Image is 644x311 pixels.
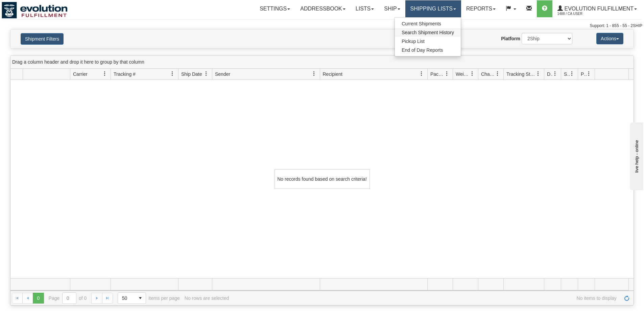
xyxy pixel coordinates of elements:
a: End of Day Reports [395,46,461,54]
span: Current Shipments [402,21,441,26]
span: Tracking Status [506,71,536,77]
img: logo1488.jpg [2,2,68,19]
span: Page sizes drop down [118,292,146,304]
a: Tracking Status filter column settings [532,68,544,80]
span: Weight [456,71,470,77]
a: Shipment Issues filter column settings [566,68,578,80]
span: items per page [118,292,180,304]
span: No items to display [234,295,617,301]
span: 50 [122,295,131,302]
span: Recipient [323,71,342,77]
a: Recipient filter column settings [416,68,427,80]
span: Evolution Fulfillment [563,6,634,12]
span: Carrier [73,71,88,77]
a: Evolution Fulfillment 1488 / CA User [552,0,642,17]
span: 1488 / CA User [557,10,608,17]
a: Current Shipments [395,19,461,28]
a: Tracking # filter column settings [167,68,178,80]
span: Search Shipment History [402,30,454,35]
span: End of Day Reports [402,47,443,53]
a: Delivery Status filter column settings [549,68,561,80]
a: Addressbook [295,0,351,17]
span: Tracking # [114,71,136,77]
a: Lists [351,0,379,17]
span: Charge [481,71,495,77]
a: Ship [379,0,405,17]
span: Shipment Issues [564,71,570,77]
a: Reports [461,0,501,17]
span: select [135,293,146,304]
div: No rows are selected [185,295,229,301]
a: Refresh [621,293,632,304]
button: Actions [596,33,623,44]
a: Weight filter column settings [467,68,478,80]
button: Shipment Filters [21,33,64,45]
div: No records found based on search criteria! [275,169,370,189]
a: Carrier filter column settings [99,68,111,80]
div: live help - online [5,6,63,11]
span: Pickup Status [581,71,587,77]
label: Platform [501,35,520,42]
span: Sender [215,71,230,77]
div: Support: 1 - 855 - 55 - 2SHIP [2,23,642,29]
a: Search Shipment History [395,28,461,37]
a: Shipping lists [405,0,461,17]
a: Packages filter column settings [441,68,453,80]
iframe: chat widget [628,121,643,190]
span: Pickup List [402,39,425,44]
span: Page of 0 [49,292,87,304]
a: Settings [255,0,295,17]
a: Pickup Status filter column settings [583,68,595,80]
span: Ship Date [181,71,202,77]
a: Sender filter column settings [308,68,320,80]
span: Delivery Status [547,71,553,77]
a: Charge filter column settings [492,68,503,80]
a: Pickup List [395,37,461,46]
span: Page 0 [33,293,44,304]
div: grid grouping header [10,55,634,69]
span: Packages [430,71,445,77]
a: Ship Date filter column settings [200,68,212,80]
